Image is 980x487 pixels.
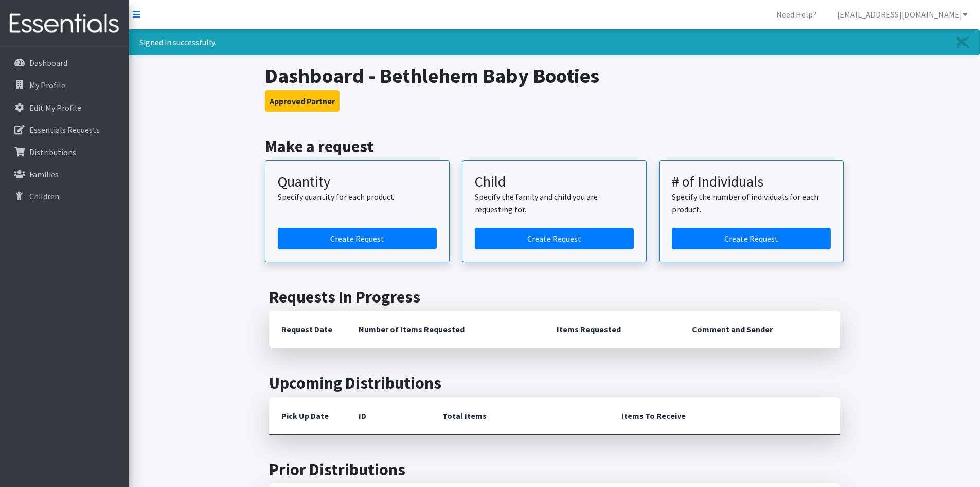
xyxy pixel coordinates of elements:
[4,75,124,95] a: My Profile
[346,397,430,435] th: ID
[829,4,976,25] a: [EMAIL_ADDRESS][DOMAIN_NAME]
[672,228,831,249] a: Create a request by number of individuals
[4,164,124,184] a: Families
[672,191,831,215] p: Specify the number of individuals for each product.
[475,191,634,215] p: Specify the family and child you are requesting for.
[475,228,634,249] a: Create a request for a child or family
[269,460,840,479] h2: Prior Distributions
[29,80,65,90] p: My Profile
[680,311,840,348] th: Comment and Sender
[29,169,59,179] p: Families
[430,397,609,435] th: Total Items
[29,191,59,201] p: Children
[278,173,437,191] h3: Quantity
[544,311,680,348] th: Items Requested
[265,63,844,88] h1: Dashboard - Bethlehem Baby Booties
[346,311,545,348] th: Number of Items Requested
[672,173,831,191] h3: # of Individuals
[29,103,81,113] p: Edit My Profile
[475,173,634,191] h3: Child
[947,30,979,55] a: Close
[269,397,346,435] th: Pick Up Date
[269,373,840,393] h2: Upcoming Distributions
[4,7,124,41] img: HumanEssentials
[29,147,76,157] p: Distributions
[29,125,100,135] p: Essentials Requests
[4,53,124,73] a: Dashboard
[269,311,346,348] th: Request Date
[278,191,437,203] p: Specify quantity for each product.
[129,29,980,55] div: Signed in successfully.
[609,397,840,435] th: Items To Receive
[4,97,124,118] a: Edit My Profile
[278,228,437,249] a: Create a request by quantity
[265,90,340,112] button: Approved Partner
[4,120,124,140] a: Essentials Requests
[29,58,67,68] p: Dashboard
[269,287,840,307] h2: Requests In Progress
[768,4,825,25] a: Need Help?
[4,142,124,162] a: Distributions
[4,186,124,207] a: Children
[265,137,844,156] h2: Make a request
